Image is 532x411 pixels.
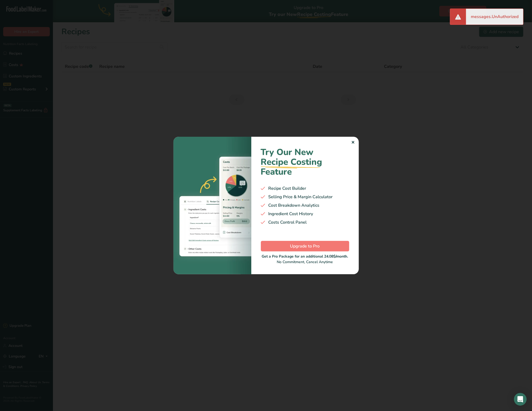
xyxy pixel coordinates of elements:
div: No Commitment, Cancel Anytime [261,254,349,265]
div: Open Intercom Messenger [514,393,527,406]
div: messages.UnAuthorized [466,9,523,25]
h1: Try Our New Feature [261,147,349,177]
div: Get a Pro Package for an additional 24.08$/month. [261,254,349,259]
div: Ingredient Cost History [261,211,349,217]
button: Upgrade to Pro [261,241,349,251]
div: Recipe Cost Builder [261,185,349,192]
div: ✕ [351,139,355,146]
img: costing-image-1.bb94421.webp [173,137,251,274]
div: Cost Breakdown Analytics [261,202,349,209]
div: Selling Price & Margin Calculator [261,194,349,200]
span: Recipe Costing [261,156,322,168]
div: Costs Control Panel [261,219,349,226]
span: Upgrade to Pro [290,243,320,249]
